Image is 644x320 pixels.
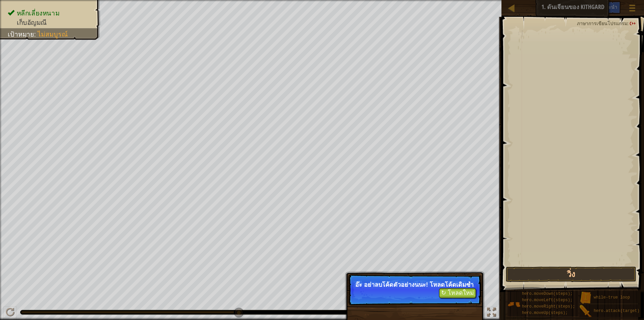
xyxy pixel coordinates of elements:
[522,311,568,315] span: hero.moveUp(steps);
[577,20,627,27] span: ภาษาการเขียนโปรแกรม
[511,30,522,37] div: 1
[8,18,93,27] li: เก็บอัญมณี
[507,298,520,311] img: portrait.png
[506,267,636,282] button: วิ่ง
[355,281,474,288] p: อ๊ะ อย่าลบโค้ดตัวอย่างนนะ! โหลดโค้ดเดิมซ้ำ
[34,31,38,38] span: :
[8,31,34,38] span: เป้าหมาย
[627,20,630,27] span: :
[439,288,476,298] button: ↻ โหลดใหม่
[17,9,59,17] span: หลีกเลี่ยงหนาม
[594,309,642,313] span: hero.attack(target);
[579,305,592,318] img: portrait.png
[17,19,47,26] span: เก็บอัญมณี
[38,31,68,38] span: ไม่สมบูรณ์
[630,20,636,27] span: C++
[8,8,93,18] li: หลีกเลี่ยงหนาม
[522,291,573,296] span: hero.moveDown(steps);
[594,295,630,300] span: while-true loop
[522,304,575,309] span: hero.moveRight(steps);
[624,1,641,17] button: แสดงเมนูเกมส์
[522,298,573,303] span: hero.moveLeft(steps);
[596,4,617,10] span: คำแนะนำ
[579,291,592,304] img: portrait.png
